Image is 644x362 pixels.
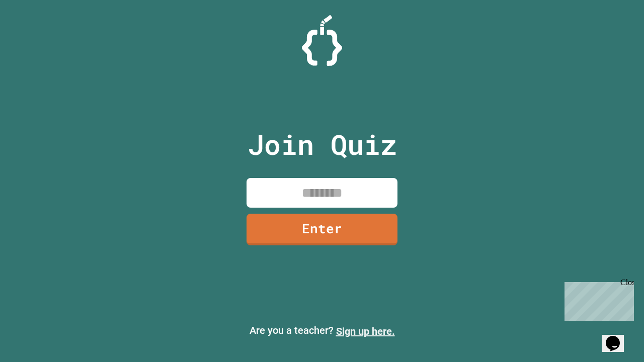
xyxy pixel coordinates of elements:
p: Are you a teacher? [8,323,636,339]
div: Chat with us now!Close [4,4,69,64]
p: Join Quiz [248,124,397,165]
a: Sign up here. [336,325,395,337]
iframe: chat widget [602,322,634,352]
img: Logo.svg [302,15,342,66]
a: Enter [247,214,397,245]
iframe: chat widget [560,278,634,321]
